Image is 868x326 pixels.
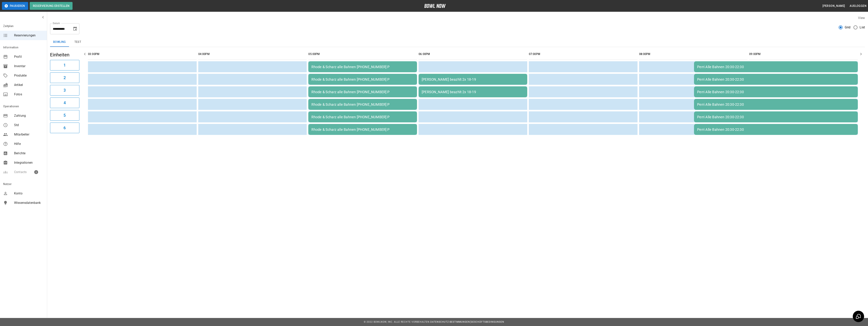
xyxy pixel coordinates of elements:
[697,127,855,132] div: Perri Alle Bahnen 20:30-22:30
[639,49,748,60] th: 08:00PM
[697,102,855,107] div: Perri Alle Bahnen 20:30-22:30
[14,123,44,127] span: Std
[64,75,66,81] h6: 2
[311,90,414,94] div: Rhode & Scharz alle Bahnen [PHONE_NUMBER] P
[697,90,855,94] div: Perri Alle Bahnen 20:30-22:30
[471,321,504,323] a: Geschäftsbedingungen
[50,37,865,47] div: inventory tabs
[697,65,855,69] div: Perri Alle Bahnen 20:30-22:30
[50,85,79,96] button: 3
[50,52,79,58] h5: Einheiten
[88,49,197,60] th: 03:00PM
[422,90,524,94] div: [PERSON_NAME] beazhlt 2x 18-19
[14,142,44,146] span: Hilfe
[86,47,859,136] table: sticky table
[311,115,414,119] div: Rhode & Scharz alle Bahnen [PHONE_NUMBER] P
[2,2,28,10] button: Pausieren
[50,72,79,83] button: 2
[311,127,414,132] div: Rhode & Scharz alle Bahnen [PHONE_NUMBER] P
[697,77,855,81] div: Perri Alle Bahnen 20:30-22:30
[69,37,87,47] button: test
[311,65,414,69] div: Rhode & Scharz alle Bahnen [PHONE_NUMBER] P
[64,100,66,106] h6: 4
[364,321,430,323] span: © 2022 BowlNow, Inc. Alle Rechte vorbehalten.
[697,115,855,119] div: Perri Alle Bahnen 20:30-22:30
[30,2,73,10] button: Reservierung erstellen
[14,151,44,156] span: Berichte
[14,54,44,59] span: Profil
[311,102,414,107] div: Rhode & Scharz alle Bahnen [PHONE_NUMBER] P
[64,62,66,68] h6: 1
[50,98,79,108] button: 4
[14,200,44,205] span: Wissensdatenbank
[749,49,858,60] th: 09:00PM
[14,191,44,196] span: Konto
[64,87,66,93] h6: 3
[64,112,66,118] h6: 5
[14,83,44,87] span: Artikel
[529,49,638,60] th: 07:00PM
[424,4,446,8] img: logo
[419,49,527,60] th: 06:00PM
[50,60,79,70] button: 1
[821,2,846,10] button: [PERSON_NAME]
[422,77,524,81] div: [PERSON_NAME] beazhlt 2x 18-19
[858,16,865,20] label: View
[14,33,44,38] span: Reservierungen
[14,64,44,69] span: Inventar
[14,160,44,165] span: Integrationen
[14,132,44,137] span: Mitarbeiter
[14,113,44,118] span: Zahlung
[845,25,851,30] span: Grid
[14,73,44,78] span: Produkte
[50,37,69,47] button: Bowling
[14,92,44,97] span: Fotos
[308,49,417,60] th: 05:00PM
[50,123,79,133] button: 6
[311,77,414,81] div: Rhode & Scharz alle Bahnen [PHONE_NUMBER] P
[71,25,79,33] button: Choose date, selected date is 12. Nov. 2025
[430,321,470,323] a: Datenschutz-Bestimmungen
[198,49,307,60] th: 04:00PM
[860,25,865,30] span: List
[50,110,79,121] button: 5
[64,125,66,131] h6: 6
[848,2,868,10] button: Ausloggen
